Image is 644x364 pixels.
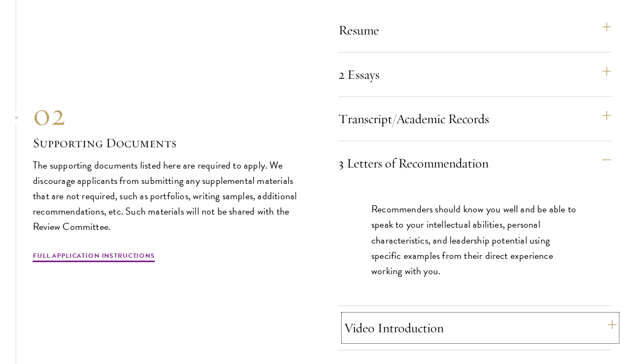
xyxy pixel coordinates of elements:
[338,106,611,132] button: Transcript/Academic Records
[338,61,611,88] button: 2 Essays
[33,134,306,152] h3: Supporting Documents
[33,251,155,264] a: Full Application Instructions
[338,150,611,176] button: 3 Letters of Recommendation
[344,315,617,341] button: Video Introduction
[33,95,306,134] div: 02
[371,201,578,278] p: Recommenders should know you well and be able to speak to your intellectual abilities, personal c...
[33,158,306,234] p: The supporting documents listed here are required to apply. We discourage applicants from submitt...
[338,17,611,43] button: Resume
